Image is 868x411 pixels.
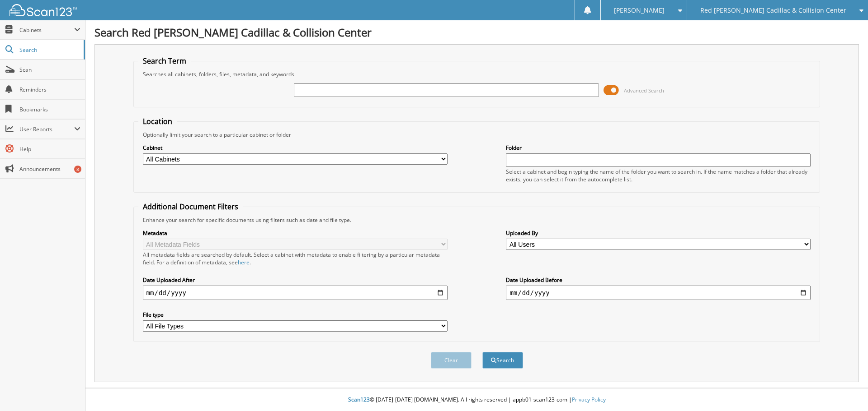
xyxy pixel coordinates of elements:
[138,131,816,139] div: Optionally limit your search to a particular cabinet or folder
[9,4,77,16] img: scan123-logo-white.svg
[143,311,448,319] label: File type
[138,116,177,126] legend: Location
[19,26,74,34] span: Cabinets
[143,286,448,300] input: start
[85,389,868,411] div: © [DATE]-[DATE] [DOMAIN_NAME]. All rights reserved | appb01-scan123-com |
[482,352,523,369] button: Search
[138,56,191,66] legend: Search Term
[700,8,846,13] span: Red [PERSON_NAME] Cadillac & Collision Center
[74,166,81,173] div: 8
[143,144,448,152] label: Cabinet
[138,216,816,224] div: Enhance your search for specific documents using filters such as date and file type.
[19,46,79,54] span: Search
[143,276,448,284] label: Date Uploaded After
[143,229,448,237] label: Metadata
[138,202,243,212] legend: Additional Document Filters
[506,168,811,183] div: Select a cabinet and begin typing the name of the folder you want to search in. If the name match...
[506,229,811,237] label: Uploaded By
[19,66,80,74] span: Scan
[138,70,816,78] div: Searches all cabinets, folders, files, metadata, and keywords
[506,276,811,284] label: Date Uploaded Before
[19,106,80,113] span: Bookmarks
[19,86,80,93] span: Reminders
[506,144,811,152] label: Folder
[94,25,859,40] h1: Search Red [PERSON_NAME] Cadillac & Collision Center
[506,286,811,300] input: end
[143,251,448,266] div: All metadata fields are searched by default. Select a cabinet with metadata to enable filtering b...
[572,396,606,403] a: Privacy Policy
[19,145,80,153] span: Help
[431,352,472,369] button: Clear
[19,165,80,173] span: Announcements
[624,87,664,94] span: Advanced Search
[614,8,665,13] span: [PERSON_NAME]
[348,396,370,403] span: Scan123
[19,125,74,133] span: User Reports
[238,259,250,266] a: here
